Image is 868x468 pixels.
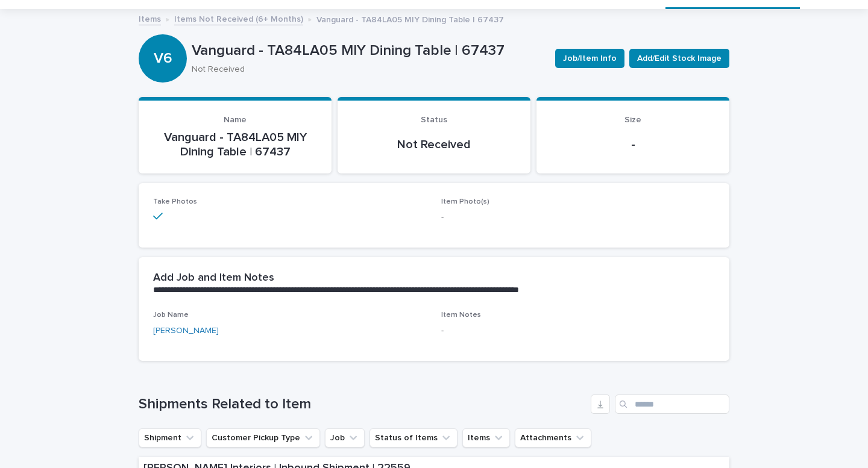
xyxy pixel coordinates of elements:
[153,325,219,337] a: [PERSON_NAME]
[206,428,320,448] button: Customer Pickup Type
[615,395,729,414] input: Search
[629,49,729,68] button: Add/Edit Stock Image
[555,49,624,68] button: Job/Item Info
[563,52,617,64] span: Job/Item Info
[192,64,541,75] p: Not Received
[153,198,197,205] span: Take Photos
[139,11,161,25] a: Items
[153,130,317,159] p: Vanguard - TA84LA05 MIY Dining Table | 67437
[624,116,641,124] span: Size
[139,428,201,448] button: Shipment
[421,116,447,124] span: Status
[192,42,546,60] p: Vanguard - TA84LA05 MIY Dining Table | 67437
[139,1,187,67] div: V6
[551,137,715,152] p: -
[441,198,489,205] span: Item Photo(s)
[153,311,189,319] span: Job Name
[352,137,516,152] p: Not Received
[515,428,591,448] button: Attachments
[637,52,722,64] span: Add/Edit Stock Image
[153,272,274,285] h2: Add Job and Item Notes
[441,325,715,337] p: -
[139,396,586,413] h1: Shipments Related to Item
[441,311,481,319] span: Item Notes
[174,11,303,25] a: Items Not Received (6+ Months)
[325,428,365,448] button: Job
[316,12,504,25] p: Vanguard - TA84LA05 MIY Dining Table | 67437
[370,428,458,448] button: Status of Items
[441,211,715,223] p: -
[462,428,510,448] button: Items
[224,116,247,124] span: Name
